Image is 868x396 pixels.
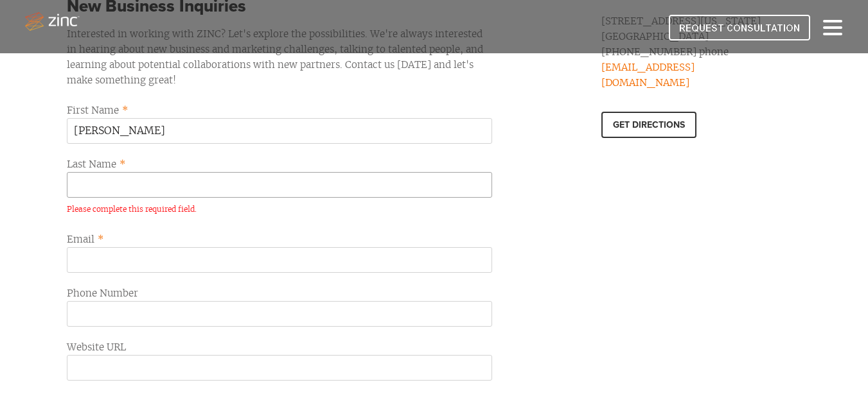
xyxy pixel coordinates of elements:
[67,341,126,353] span: Website URL
[67,233,94,245] span: Email
[67,287,138,299] span: Phone Number
[669,15,810,40] img: REQUEST CONSULTATION
[601,112,696,138] a: Get directions
[601,61,695,89] a: [EMAIL_ADDRESS][DOMAIN_NAME]
[67,104,119,116] span: First Name
[67,158,116,170] span: Last Name
[67,202,492,217] label: Please complete this required field.
[67,26,492,88] p: Interested in working with ZINC? Let's explore the possibilities. We're always interested in hear...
